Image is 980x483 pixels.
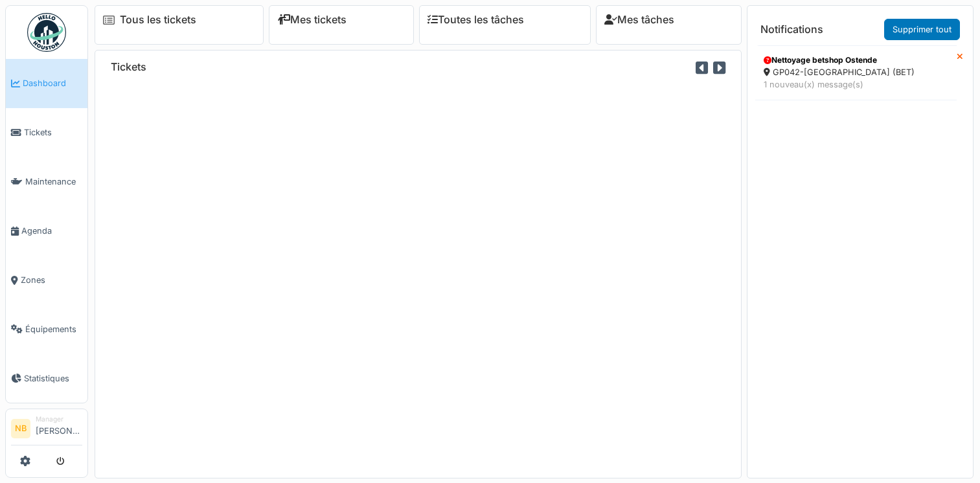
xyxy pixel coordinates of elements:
span: Dashboard [23,77,82,89]
a: Tous les tickets [120,14,196,26]
span: Zones [21,274,82,286]
div: GP042-[GEOGRAPHIC_DATA] (BET) [764,66,948,78]
a: Maintenance [6,157,87,207]
span: Tickets [24,126,82,139]
a: Statistiques [6,354,87,403]
span: Maintenance [25,175,82,188]
a: Mes tickets [277,14,347,26]
a: Équipements [6,304,87,354]
a: Zones [6,256,87,305]
h6: Tickets [111,61,146,73]
h6: Notifications [760,23,823,36]
a: Supprimer tout [884,19,960,40]
span: Équipements [25,323,82,335]
span: Statistiques [24,372,82,385]
a: Mes tâches [604,14,674,26]
a: Agenda [6,207,87,256]
a: Toutes les tâches [427,14,524,26]
div: Manager [36,414,82,424]
a: Nettoyage betshop Ostende GP042-[GEOGRAPHIC_DATA] (BET) 1 nouveau(x) message(s) [755,45,957,100]
a: NB Manager[PERSON_NAME] [11,414,82,445]
li: [PERSON_NAME] [36,414,82,442]
div: Nettoyage betshop Ostende [764,54,948,66]
span: Agenda [21,225,82,237]
div: 1 nouveau(x) message(s) [764,78,948,91]
li: NB [11,419,30,438]
img: Badge_color-CXgf-gQk.svg [27,13,66,52]
a: Dashboard [6,59,87,108]
a: Tickets [6,108,87,157]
